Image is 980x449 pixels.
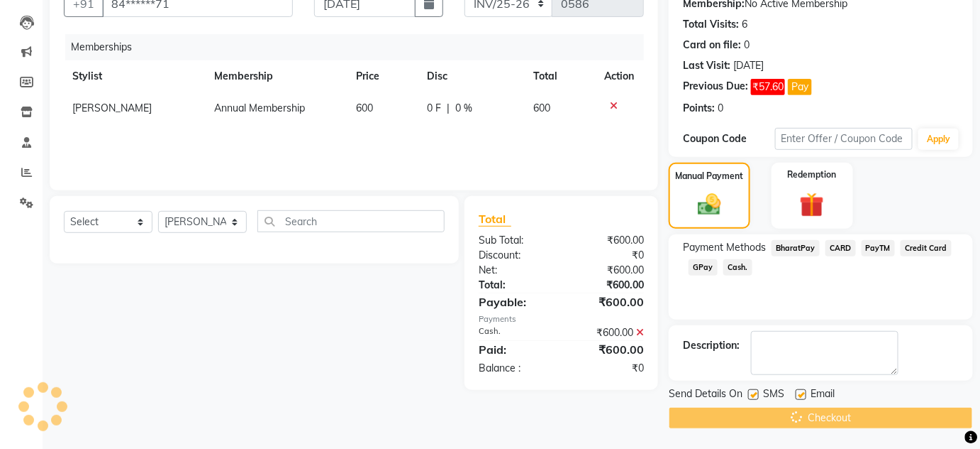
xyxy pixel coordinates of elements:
[72,102,152,114] span: [PERSON_NAME]
[669,386,742,404] span: Send Details On
[214,102,305,114] span: Annual Membership
[561,341,655,358] div: ₹600.00
[356,102,373,114] span: 600
[525,60,596,92] th: Total
[455,101,472,116] span: 0 %
[772,240,820,256] span: BharatPay
[561,361,655,376] div: ₹0
[479,212,511,227] span: Total
[689,259,718,276] span: GPay
[561,325,655,340] div: ₹600.00
[65,34,655,60] div: Memberships
[468,361,562,376] div: Balance :
[64,60,206,92] th: Stylist
[811,386,835,404] span: Email
[447,101,450,116] span: |
[683,338,740,353] div: Description:
[468,263,562,278] div: Net:
[788,79,812,95] button: Pay
[561,278,655,293] div: ₹600.00
[561,233,655,248] div: ₹600.00
[718,101,723,116] div: 0
[561,263,655,278] div: ₹600.00
[733,58,764,73] div: [DATE]
[825,240,856,256] span: CARD
[683,79,748,95] div: Previous Due:
[533,102,550,114] span: 600
[468,248,562,263] div: Discount:
[479,313,644,325] div: Payments
[744,38,750,53] div: 0
[418,60,525,92] th: Disc
[427,101,441,116] span: 0 F
[257,210,445,232] input: Search
[468,325,562,340] div: Cash.
[683,101,715,116] div: Points:
[683,240,766,255] span: Payment Methods
[742,17,747,32] div: 6
[723,259,752,276] span: Cash.
[683,38,741,53] div: Card on file:
[918,129,959,150] button: Apply
[763,386,784,404] span: SMS
[675,170,743,183] label: Manual Payment
[561,293,655,310] div: ₹600.00
[683,131,775,146] div: Coupon Code
[792,190,832,220] img: _gift.svg
[468,233,562,248] div: Sub Total:
[347,60,418,92] th: Price
[691,191,728,218] img: _cash.svg
[468,293,562,310] div: Payable:
[596,60,644,92] th: Action
[751,79,785,95] span: ₹57.60
[901,240,952,256] span: Credit Card
[683,58,730,73] div: Last Visit:
[775,128,913,150] input: Enter Offer / Coupon Code
[862,240,896,256] span: PayTM
[683,17,739,32] div: Total Visits:
[561,248,655,263] div: ₹0
[788,168,837,181] label: Redemption
[206,60,347,92] th: Membership
[468,341,562,358] div: Paid:
[468,278,562,293] div: Total:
